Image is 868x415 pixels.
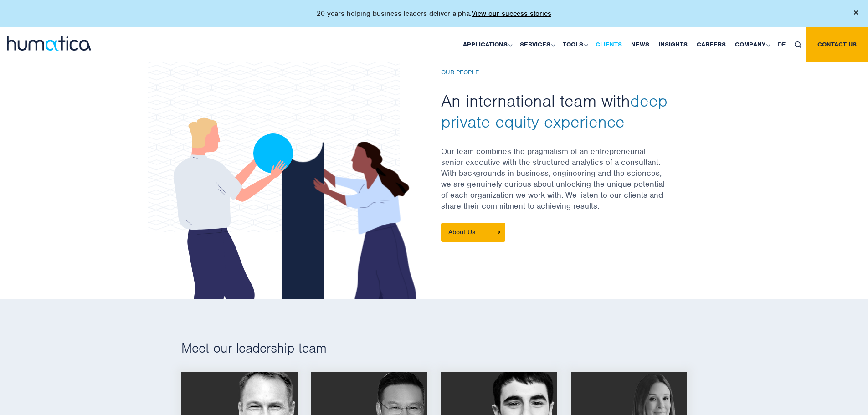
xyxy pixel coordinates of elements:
[806,27,868,62] a: Contact us
[472,9,551,18] a: View our success stories
[778,41,786,48] span: DE
[591,27,627,62] a: Clients
[627,27,654,62] a: News
[558,27,591,62] a: Tools
[441,90,687,132] h2: An international team with
[773,27,790,62] a: DE
[441,90,668,132] span: deep private equity experience
[441,146,687,223] p: Our team combines the pragmatism of an entrepreneurial senior executive with the structured analy...
[498,230,500,234] img: About Us
[515,27,558,62] a: Services
[441,69,687,77] h6: Our People
[317,9,551,18] p: 20 years helping business leaders deliver alpha.
[441,223,505,242] a: About Us
[458,27,515,62] a: Applications
[181,340,687,356] h2: Meet our leadership team
[795,41,801,48] img: search_icon
[654,27,692,62] a: Insights
[730,27,773,62] a: Company
[7,36,91,51] img: logo
[692,27,730,62] a: Careers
